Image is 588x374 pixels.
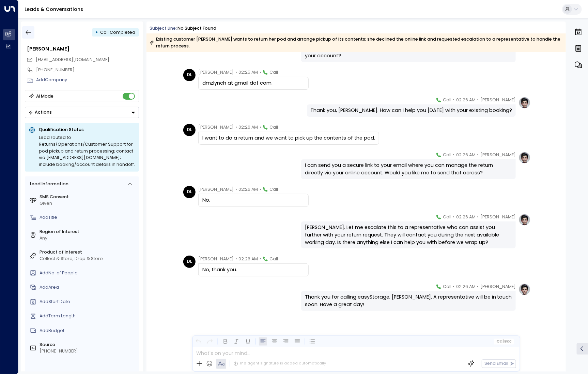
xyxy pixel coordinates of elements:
span: • [453,152,455,158]
span: Call [443,283,451,290]
span: 02:26 AM [456,97,476,103]
div: AddCompany [36,77,139,83]
span: [EMAIL_ADDRESS][DOMAIN_NAME] [36,57,109,62]
div: Existing customer [PERSON_NAME] wants to return her pod and arrange pickup of its contents; she d... [150,36,562,49]
div: [PHONE_NUMBER] [36,67,139,73]
div: [PERSON_NAME]. Let me escalate this to a representative who can assist you further with your retu... [305,224,512,246]
img: profile-logo.png [519,283,531,296]
div: No. [202,197,305,204]
span: [PERSON_NAME] [480,214,516,220]
span: Call [269,124,278,131]
p: Qualification Status [39,127,135,133]
span: 02:26 AM [456,152,476,158]
span: Call [269,256,278,262]
div: DL [183,186,196,198]
span: • [235,69,237,76]
span: • [477,152,479,158]
div: DL [183,256,196,268]
div: I want to do a return and we want to pick up the contents of the pod. [202,134,375,142]
div: Given [40,200,137,207]
span: [PERSON_NAME] [480,152,516,158]
div: I can send you a secure link to your email where you can manage the return directly via your onli... [305,162,512,176]
label: SMS Consent [40,194,137,200]
div: AddTerm Length [40,313,137,319]
img: profile-logo.png [519,214,531,226]
span: • [235,186,237,193]
img: profile-logo.png [519,97,531,109]
span: Subject Line: [150,25,177,31]
div: Thank you, [PERSON_NAME]. How can I help you [DATE] with your existing booking? [310,107,512,114]
span: [PERSON_NAME] [198,69,234,76]
img: profile-logo.png [519,152,531,164]
label: Source [40,342,137,348]
span: • [260,186,261,193]
div: Thank you for calling easyStorage, [PERSON_NAME]. A representative will be in touch soon. Have a ... [305,293,512,308]
span: [PERSON_NAME] [480,97,516,103]
span: Call [443,152,451,158]
span: [PERSON_NAME] [198,256,234,262]
span: Call [269,186,278,193]
label: Region of Interest [40,229,137,235]
span: [PERSON_NAME] [480,283,516,290]
span: • [453,97,455,103]
span: • [477,97,479,103]
span: • [235,124,237,131]
span: Call [443,214,451,220]
div: AI Mode [36,93,54,100]
div: AddBudget [40,328,137,334]
span: 02:25 AM [238,69,258,76]
div: The agent signature is added automatically [233,361,326,366]
div: • [95,27,98,38]
span: [PERSON_NAME] [198,124,234,131]
div: AddStart Date [40,299,137,305]
span: Call Completed [100,29,136,35]
button: Actions [25,107,139,118]
button: Undo [194,337,203,346]
div: [PERSON_NAME] [27,45,139,53]
span: dmzlynch@gmail.com [36,57,109,63]
div: Lead routed to Returns/Operations/Customer Support for pod pickup and return processing; contact ... [39,134,135,168]
div: AddArea [40,284,137,291]
span: 02:26 AM [456,214,476,220]
span: Call [269,69,278,76]
a: Leads & Conversations [25,6,83,13]
span: 02:26 AM [238,186,258,193]
span: Call [443,97,451,103]
div: DL [183,124,196,136]
div: AddTitle [40,214,137,221]
span: • [260,256,261,262]
span: 02:26 AM [238,124,258,131]
span: 02:26 AM [238,256,258,262]
span: • [453,214,455,220]
div: No subject found [177,25,216,32]
div: Lead Information [28,181,68,187]
div: AddNo. of People [40,270,137,276]
span: • [477,214,479,220]
div: I can certainly help with that. May I please take the email address associated with your account? [305,45,512,59]
div: Button group with a nested menu [25,107,139,118]
div: Actions [28,110,52,115]
div: Collect & Store, Drop & Store [40,256,137,262]
label: Product of Interest [40,249,137,256]
button: Cc|Bcc [494,339,514,344]
span: Cc Bcc [496,340,512,344]
span: [PERSON_NAME] [198,186,234,193]
div: DL [183,69,196,81]
span: • [235,256,237,262]
div: [PHONE_NUMBER] [40,348,137,355]
span: • [260,69,261,76]
span: • [260,124,261,131]
span: 02:26 AM [456,283,476,290]
span: • [453,283,455,290]
span: | [503,340,504,344]
div: dmzlynch at gmail dot com. [202,80,305,87]
div: No, thank you. [202,266,305,274]
button: Redo [206,337,214,346]
span: • [477,283,479,290]
div: Any [40,235,137,242]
